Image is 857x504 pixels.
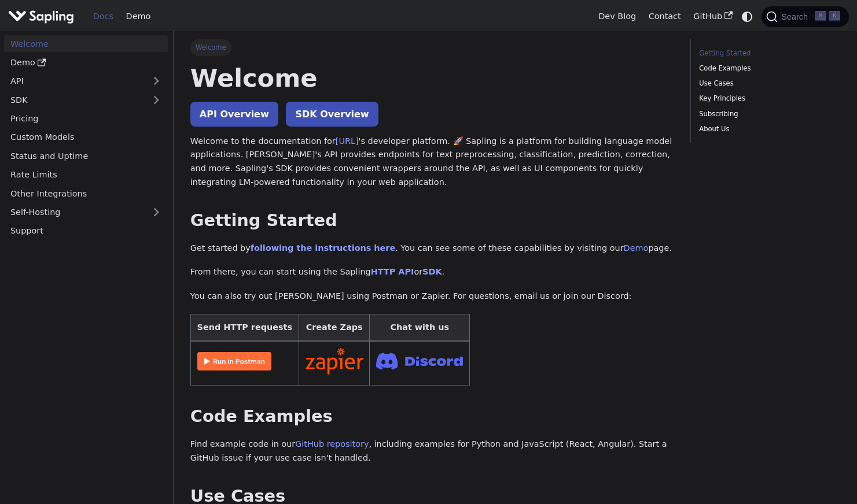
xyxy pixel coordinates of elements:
kbd: ⌘ [815,11,826,21]
button: Expand sidebar category 'API' [145,73,168,90]
th: Create Zaps [299,314,370,341]
a: Subscribing [699,109,836,120]
th: Chat with us [370,314,470,341]
p: Welcome to the documentation for 's developer platform. 🚀 Sapling is a platform for building lang... [190,135,674,190]
kbd: K [829,11,840,21]
p: Find example code in our , including examples for Python and JavaScript (React, Angular). Start a... [190,438,674,465]
a: Key Principles [699,93,836,104]
h2: Getting Started [190,210,674,231]
button: Search (Command+K) [762,6,848,27]
a: Support [4,223,168,239]
a: Other Integrations [4,185,168,202]
th: Send HTTP requests [190,314,299,341]
a: API Overview [190,102,278,127]
a: following the instructions here [251,243,395,253]
img: Sapling.ai [8,8,74,25]
a: Demo [120,8,157,25]
a: Status and Uptime [4,147,168,164]
p: Get started by . You can see some of these capabilities by visiting our page. [190,242,674,255]
a: GitHub [687,8,738,25]
a: Custom Models [4,129,168,146]
a: Demo [624,243,649,253]
button: Switch between dark and light mode (currently system mode) [739,8,756,25]
a: HTTP API [371,267,414,276]
nav: Breadcrumbs [190,39,674,55]
a: Pricing [4,110,168,127]
a: SDK [4,91,145,108]
img: Join Discord [376,349,463,373]
span: Search [778,12,815,21]
a: Self-Hosting [4,204,168,221]
img: Run in Postman [197,352,271,370]
p: From there, you can start using the Sapling or . [190,265,674,279]
a: Dev Blog [592,8,642,25]
a: Sapling.ai [8,8,78,25]
a: Getting Started [699,48,836,59]
h1: Welcome [190,62,674,94]
a: SDK [422,267,442,276]
a: Use Cases [699,78,836,89]
span: Welcome [190,39,231,55]
a: About Us [699,124,836,135]
a: API [4,73,145,90]
a: SDK Overview [286,102,378,127]
a: GitHub repository [295,439,369,449]
img: Connect in Zapier [306,348,363,375]
a: Contact [642,8,687,25]
a: Welcome [4,35,168,52]
a: Rate Limits [4,166,168,183]
a: Demo [4,54,168,71]
p: You can also try out [PERSON_NAME] using Postman or Zapier. For questions, email us or join our D... [190,290,674,303]
h2: Code Examples [190,406,674,427]
button: Expand sidebar category 'SDK' [145,91,168,108]
a: Docs [87,8,120,25]
a: [URL] [336,136,359,146]
a: Code Examples [699,63,836,74]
